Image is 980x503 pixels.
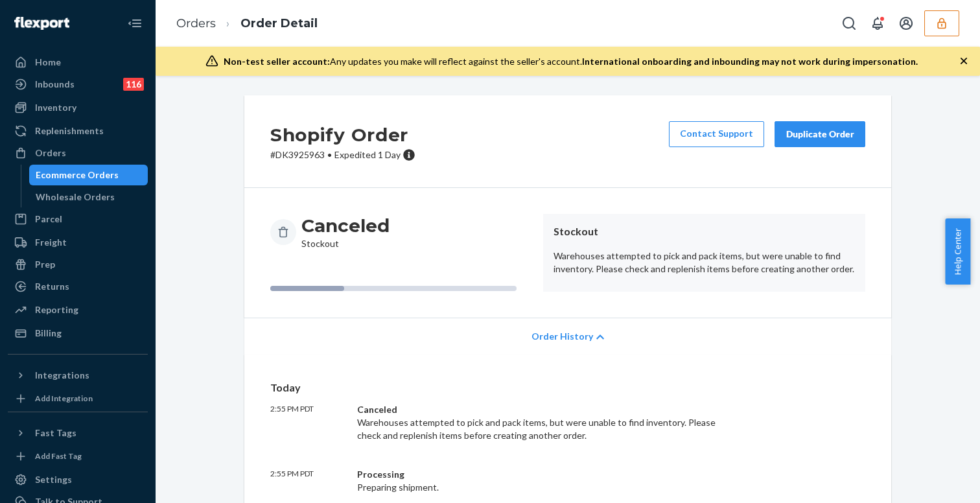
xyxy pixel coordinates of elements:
[35,56,61,69] div: Home
[8,323,148,344] a: Billing
[836,10,862,36] button: Open Search Box
[35,427,76,439] div: Fast Tags
[35,236,67,249] div: Freight
[29,187,148,207] a: Wholesale Orders
[35,213,62,226] div: Parcel
[166,5,328,43] ol: breadcrumbs
[270,380,865,395] p: Today
[224,56,330,67] span: Non-test seller account:
[35,369,89,382] div: Integrations
[35,450,82,462] div: Add Fast Tag
[35,146,66,159] div: Orders
[8,299,148,320] a: Reporting
[8,365,148,386] button: Integrations
[531,330,593,343] span: Order History
[8,209,148,229] a: Parcel
[8,449,148,464] a: Add Fast Tag
[8,143,148,163] a: Orders
[301,214,390,237] h3: Canceled
[36,191,115,204] div: Wholesale Orders
[8,121,148,141] a: Replenishments
[35,473,72,486] div: Settings
[270,403,347,442] p: 2:55 PM PDT
[27,9,74,21] span: Support
[35,303,78,316] div: Reporting
[35,280,69,293] div: Returns
[582,56,918,67] span: International onboarding and inbounding may not work during impersonation.
[301,214,390,250] div: Stockout
[35,124,104,137] div: Replenishments
[35,393,93,404] div: Add Integration
[554,250,855,275] p: Warehouses attempted to pick and pack items, but were unable to find inventory. Please check and ...
[865,10,891,36] button: Open notifications
[176,16,216,30] a: Orders
[270,468,347,494] p: 2:55 PM PDT
[8,423,148,443] button: Fast Tags
[945,218,970,285] button: Help Center
[8,232,148,253] a: Freight
[327,149,332,160] span: •
[14,17,69,30] img: Flexport logo
[8,97,148,118] a: Inventory
[35,258,55,271] div: Prep
[36,169,119,181] div: Ecommerce Orders
[123,78,144,91] div: 116
[554,224,855,239] header: Stockout
[775,121,865,147] button: Duplicate Order
[357,468,740,481] div: Processing
[29,165,148,185] a: Ecommerce Orders
[669,121,764,147] a: Contact Support
[270,148,415,161] p: # DK3925963
[8,276,148,297] a: Returns
[8,254,148,275] a: Prep
[224,55,918,68] div: Any updates you make will reflect against the seller's account.
[357,403,740,416] div: Canceled
[893,10,919,36] button: Open account menu
[35,327,62,340] div: Billing
[35,78,75,91] div: Inbounds
[8,74,148,95] a: Inbounds116
[122,10,148,36] button: Close Navigation
[357,468,740,494] div: Preparing shipment.
[8,52,148,73] a: Home
[8,391,148,406] a: Add Integration
[786,128,854,141] div: Duplicate Order
[334,149,401,160] span: Expedited 1 Day
[270,121,415,148] h2: Shopify Order
[8,469,148,490] a: Settings
[35,101,76,114] div: Inventory
[357,403,740,442] div: Warehouses attempted to pick and pack items, but were unable to find inventory. Please check and ...
[240,16,318,30] a: Order Detail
